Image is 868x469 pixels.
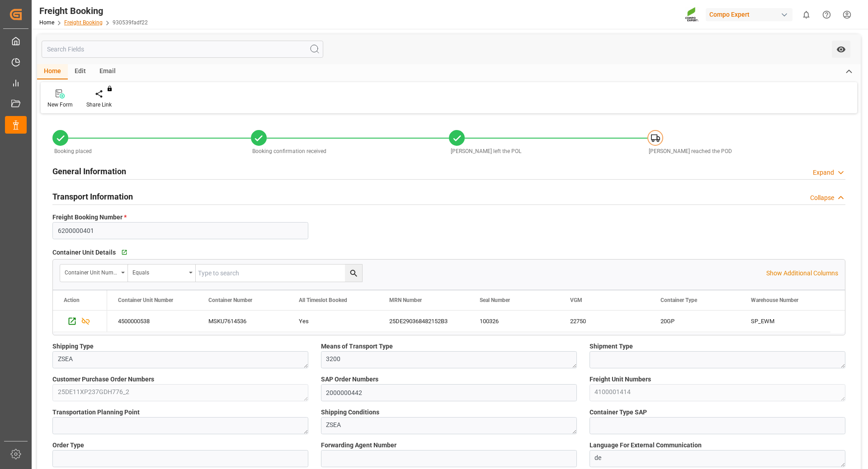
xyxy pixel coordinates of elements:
div: MSKU7614536 [198,311,288,332]
div: Yes [299,311,368,332]
span: Booking confirmation received [252,148,326,154]
textarea: ZSEA [321,417,577,434]
textarea: 4100001414 [590,384,845,401]
div: SP_EWM [740,311,830,332]
span: Container Unit Number [118,297,173,303]
h2: General Information [52,165,126,177]
button: show 0 new notifications [796,5,816,25]
div: 4500000538 [107,311,198,332]
span: Transportation Planning Point [52,408,140,417]
button: search button [345,265,362,282]
div: 22750 [559,311,650,332]
div: New Form [47,101,73,109]
span: SAP Order Numbers [321,375,378,384]
span: Container Unit Details [52,248,116,257]
span: Order Type [52,441,84,450]
div: Press SPACE to select this row. [53,311,107,332]
img: Screenshot%202023-09-29%20at%2010.02.21.png_1712312052.png [685,7,699,23]
button: open menu [832,41,850,58]
div: Collapse [810,193,834,203]
div: Freight Booking [39,4,148,18]
span: Container Number [208,297,252,303]
textarea: de [590,450,845,467]
span: Shipping Type [52,342,94,351]
input: Search Fields [42,41,323,58]
div: Compo Expert [706,8,793,21]
span: Warehouse Number [751,297,798,303]
span: All Timeslot Booked [299,297,347,303]
div: Container Unit Number [65,266,118,277]
div: 25DE290368482152B3 [378,311,469,332]
button: Compo Expert [706,6,796,23]
div: Action [64,297,80,303]
div: Edit [68,64,93,79]
span: Customer Purchase Order Numbers [52,375,154,384]
textarea: 3200 [321,351,577,368]
a: Freight Booking [64,19,103,26]
textarea: ZSEA [52,351,308,368]
p: Show Additional Columns [766,269,838,278]
span: Container Type SAP [590,408,647,417]
h2: Transport Information [52,190,133,203]
span: MRN Number [389,297,422,303]
span: Forwarding Agent Number [321,441,396,450]
div: Email [93,64,123,79]
span: Freight Unit Numbers [590,375,651,384]
span: Means of Transport Type [321,342,393,351]
div: 20GP [660,311,729,332]
span: Container Type [660,297,697,303]
textarea: 25DE11XP237GDH776_2 [52,384,308,401]
span: Freight Booking Number [52,213,127,222]
span: [PERSON_NAME] reached the POD [649,148,732,154]
span: Booking placed [54,148,92,154]
button: Help Center [816,5,837,25]
span: Seal Number [480,297,510,303]
button: open menu [60,265,128,282]
button: open menu [128,265,196,282]
span: [PERSON_NAME] left the POL [451,148,521,154]
span: Shipping Conditions [321,408,379,417]
span: VGM [570,297,582,303]
span: Language For External Communication [590,441,702,450]
div: Press SPACE to select this row. [107,311,830,332]
div: Expand [813,168,834,177]
div: Equals [132,266,186,277]
div: Home [37,64,68,79]
span: Shipment Type [590,342,633,351]
div: 100326 [469,311,559,332]
input: Type to search [196,265,362,282]
a: Home [39,19,54,26]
